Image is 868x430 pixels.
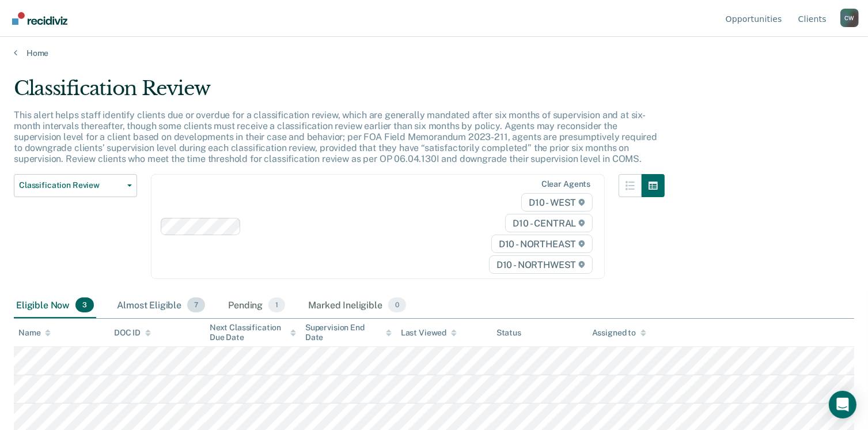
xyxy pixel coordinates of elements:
[305,323,392,342] div: Supervision End Date
[505,214,593,232] span: D10 - CENTRAL
[12,12,67,25] img: Recidiviz
[226,293,287,318] div: Pending1
[14,293,96,318] div: Eligible Now3
[388,297,406,312] span: 0
[496,328,521,338] div: Status
[829,391,856,418] div: Open Intercom Messenger
[541,179,590,189] div: Clear agents
[401,328,457,338] div: Last Viewed
[18,328,51,338] div: Name
[114,328,151,338] div: DOC ID
[115,293,207,318] div: Almost Eligible7
[187,297,205,312] span: 7
[14,110,657,165] p: This alert helps staff identify clients due or overdue for a classification review, which are gen...
[75,297,94,312] span: 3
[19,180,123,190] span: Classification Review
[840,9,859,27] button: Profile dropdown button
[268,297,285,312] span: 1
[14,77,665,110] div: Classification Review
[14,174,137,197] button: Classification Review
[14,48,854,58] a: Home
[592,328,646,338] div: Assigned to
[306,293,408,318] div: Marked Ineligible0
[210,323,296,342] div: Next Classification Due Date
[521,193,593,212] span: D10 - WEST
[491,235,593,253] span: D10 - NORTHEAST
[840,9,859,27] div: C W
[489,255,593,274] span: D10 - NORTHWEST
